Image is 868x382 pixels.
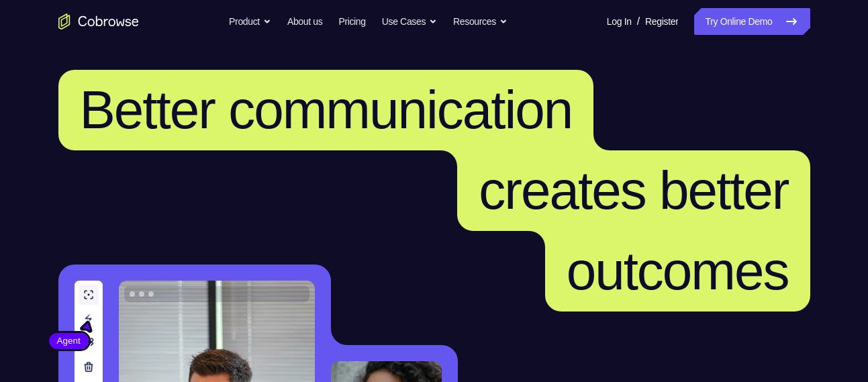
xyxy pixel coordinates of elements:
a: Log In [607,8,632,35]
span: outcomes [567,241,789,301]
span: Better communication [80,80,573,140]
a: About us [287,8,322,35]
a: Pricing [338,8,365,35]
span: / [637,13,640,30]
a: Register [645,8,678,35]
span: Agent [49,334,89,348]
span: creates better [479,160,788,220]
button: Use Cases [382,8,437,35]
button: Product [229,8,271,35]
button: Resources [453,8,508,35]
a: Go to the home page [58,13,139,30]
a: Try Online Demo [694,8,810,35]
